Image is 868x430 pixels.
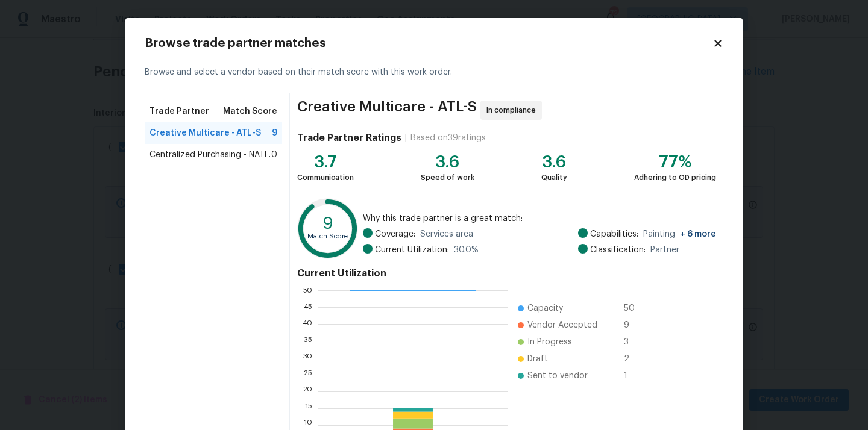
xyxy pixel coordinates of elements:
[527,336,572,348] span: In Progress
[297,172,354,184] div: Communication
[624,353,643,365] span: 2
[149,127,261,139] span: Creative Multicare - ATL-S
[375,244,449,256] span: Current Utilization:
[149,149,271,161] span: Centralized Purchasing - NATL.
[271,149,277,161] span: 0
[527,370,588,382] span: Sent to vendor
[145,52,723,93] div: Browse and select a vendor based on their match score with this work order.
[420,228,473,240] span: Services area
[307,233,348,240] text: Match Score
[650,244,679,256] span: Partner
[590,244,646,256] span: Classification:
[527,353,548,365] span: Draft
[322,215,333,232] text: 9
[541,156,567,168] div: 3.6
[304,337,312,344] text: 35
[297,267,716,279] h4: Current Utilization
[304,371,312,378] text: 25
[410,132,486,144] div: Based on 39 ratings
[624,319,643,331] span: 9
[304,422,312,429] text: 10
[303,354,312,361] text: 30
[305,405,312,412] text: 15
[272,127,277,139] span: 9
[302,320,312,328] text: 40
[297,132,401,144] h4: Trade Partner Ratings
[634,172,716,184] div: Adhering to OD pricing
[149,105,209,117] span: Trade Partner
[303,304,312,311] text: 45
[527,319,597,331] span: Vendor Accepted
[223,105,277,117] span: Match Score
[643,228,716,240] span: Painting
[421,172,474,184] div: Speed of work
[590,228,638,240] span: Capabilities:
[624,302,643,314] span: 50
[421,156,474,168] div: 3.6
[541,172,567,184] div: Quality
[486,104,541,116] span: In compliance
[680,230,716,238] span: + 6 more
[297,156,354,168] div: 3.7
[303,388,312,395] text: 20
[624,370,643,382] span: 1
[401,132,410,144] div: |
[624,336,643,348] span: 3
[454,244,479,256] span: 30.0 %
[363,213,716,225] span: Why this trade partner is a great match:
[297,101,477,120] span: Creative Multicare - ATL-S
[375,228,415,240] span: Coverage:
[527,302,563,314] span: Capacity
[634,156,716,168] div: 77%
[145,37,712,49] h2: Browse trade partner matches
[303,287,312,294] text: 50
